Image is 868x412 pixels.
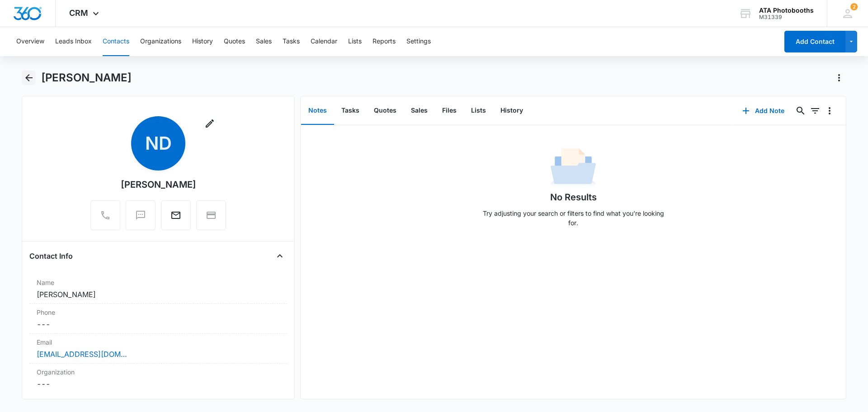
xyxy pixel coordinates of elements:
dd: --- [37,319,280,330]
button: Lists [348,27,362,56]
button: Leads Inbox [55,27,92,56]
button: Add Contact [784,31,845,52]
div: Email[EMAIL_ADDRESS][DOMAIN_NAME] [29,334,287,364]
a: [EMAIL_ADDRESS][DOMAIN_NAME] [37,349,127,360]
label: Phone [37,308,280,317]
button: Actions [832,71,846,85]
button: Reports [373,27,396,56]
button: Lists [464,97,493,125]
h4: Contact Info [29,251,73,261]
p: Try adjusting your search or filters to find what you’re looking for. [478,208,668,227]
button: Back [22,71,36,85]
h1: [PERSON_NAME] [41,71,132,85]
button: Sales [404,97,435,125]
button: Close [273,249,287,263]
div: account name [759,7,814,14]
div: Name[PERSON_NAME] [29,274,287,304]
button: Tasks [283,27,300,56]
button: Quotes [224,27,245,56]
button: Files [435,97,464,125]
div: [PERSON_NAME] [121,178,196,191]
button: Search... [793,104,808,118]
dd: --- [37,379,280,389]
button: Organizations [140,27,181,56]
button: Tasks [334,97,367,125]
label: Organization [37,367,280,377]
img: No Data [551,145,596,190]
label: Name [37,278,280,287]
button: Filters [808,104,822,118]
div: Phone--- [29,304,287,334]
button: Add Note [733,100,793,122]
button: History [192,27,213,56]
button: Contacts [103,27,129,56]
span: CRM [69,8,88,18]
button: Sales [256,27,272,56]
label: Email [37,337,280,347]
div: Organization--- [29,364,287,393]
h1: No Results [550,190,597,204]
div: notifications count [850,3,858,10]
button: Notes [301,97,334,125]
button: Overflow Menu [822,104,837,118]
button: Overview [16,27,44,56]
a: Email [161,214,191,222]
span: 2 [850,3,858,10]
div: account id [759,14,814,20]
button: Settings [406,27,431,56]
button: Email [161,200,191,230]
span: ND [131,116,185,170]
button: Quotes [367,97,404,125]
label: Address [37,397,280,406]
button: History [493,97,530,125]
button: Calendar [311,27,337,56]
dd: [PERSON_NAME] [37,289,280,300]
